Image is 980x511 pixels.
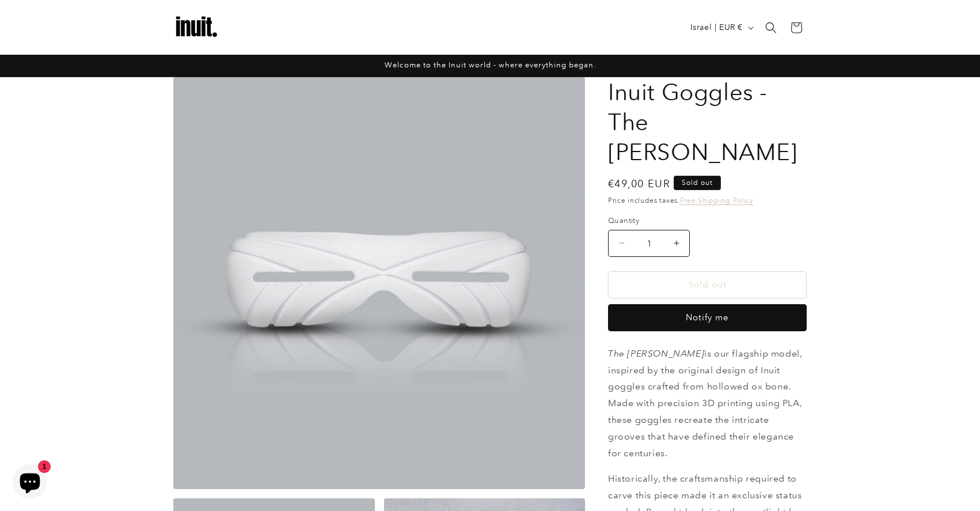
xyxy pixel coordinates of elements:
inbox-online-store-chat: Shopify online store chat [9,464,51,502]
a: Free Shipping Policy [680,196,754,205]
img: Inuit Logo [173,5,219,51]
h1: Inuit Goggles - The [PERSON_NAME] [608,77,807,167]
button: Notify me [608,304,807,331]
button: Israel | EUR € [683,17,758,39]
em: The [PERSON_NAME] [608,348,704,359]
summary: Search [758,15,784,40]
span: €49,00 EUR [608,176,670,191]
div: Announcement [173,55,807,77]
button: Sold out [608,271,807,298]
span: Welcome to the Inuit world - where everything began. [385,60,596,69]
p: is our flagship model, inspired by the original design of Inuit goggles crafted from hollowed ox ... [608,346,807,462]
label: Quantity [608,215,807,226]
div: Price includes taxes. [608,195,807,206]
span: Sold out [674,176,721,190]
span: Israel | EUR € [690,21,743,33]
